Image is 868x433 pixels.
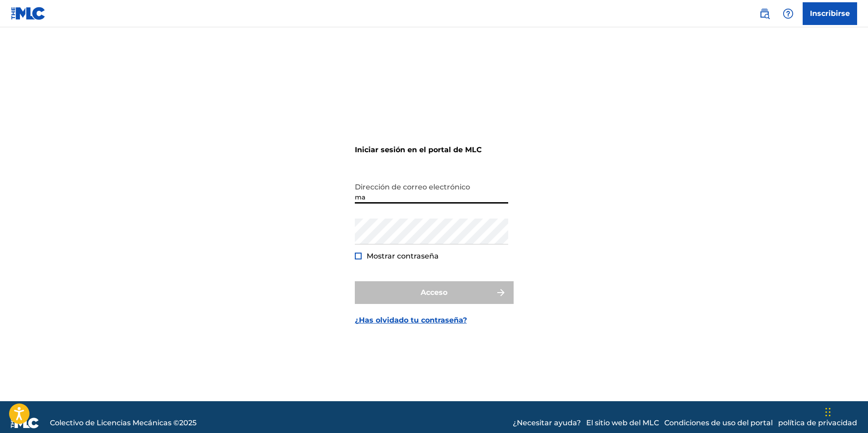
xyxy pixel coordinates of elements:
font: Mostrar contraseña [367,252,439,260]
a: Búsqueda pública [755,5,774,23]
a: Inscribirse [803,2,857,25]
font: política de privacidad [778,418,857,427]
font: ¿Necesitar ayuda? [513,418,581,427]
div: Ayuda [779,5,797,23]
a: política de privacidad [778,418,857,428]
font: Condiciones de uso del portal [664,418,773,427]
img: logo [11,418,39,428]
font: Inscribirse [810,9,850,18]
img: ayuda [783,8,794,19]
font: Iniciar sesión en el portal de MLC [355,145,482,154]
img: Logotipo del MLC [11,7,46,20]
font: ¿Has olvidado tu contraseña? [355,316,467,324]
font: El sitio web del MLC [586,418,659,427]
iframe: Widget de chat [823,389,868,433]
img: buscar [759,8,770,19]
div: Arrastrar [825,398,831,426]
font: Colectivo de Licencias Mecánicas © [50,418,179,427]
a: El sitio web del MLC [586,418,659,428]
font: 2025 [179,418,196,427]
a: ¿Necesitar ayuda? [513,418,581,428]
a: ¿Has olvidado tu contraseña? [355,315,467,326]
a: Condiciones de uso del portal [664,418,773,428]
